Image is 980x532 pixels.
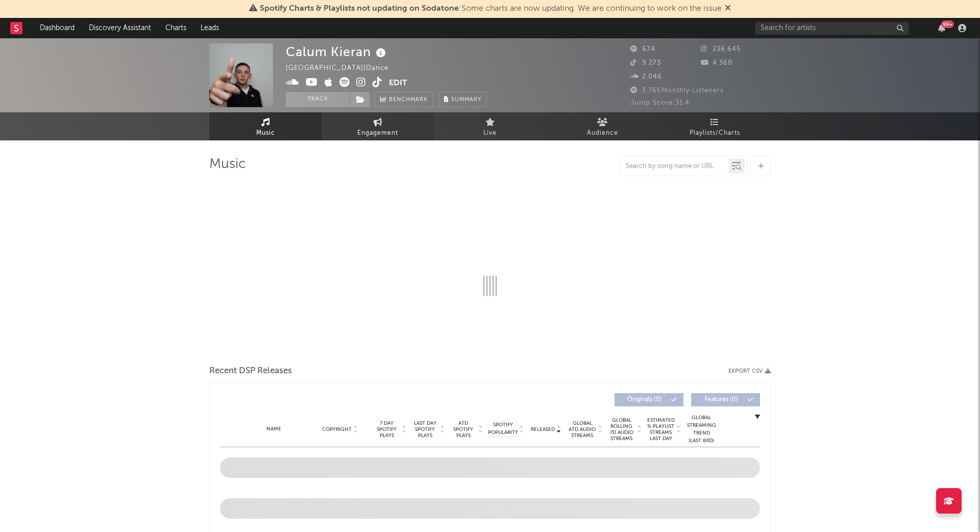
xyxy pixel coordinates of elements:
a: Engagement [322,112,434,140]
span: Originals ( 0 ) [621,397,668,403]
a: Leads [193,18,226,38]
span: Summary [451,97,481,103]
span: Dismiss [725,5,731,13]
span: 2.046 [630,74,662,80]
span: ATD Spotify Plays [450,420,477,439]
span: Benchmark [389,94,428,106]
span: Audience [587,127,618,139]
span: Playlists/Charts [690,127,740,139]
a: Music [209,112,322,140]
a: Audience [546,112,658,140]
a: Discovery Assistant [82,18,158,38]
span: 7 Day Spotify Plays [373,420,400,439]
span: Features ( 0 ) [698,397,745,403]
span: 674 [630,46,655,53]
input: Search for artists [755,22,909,35]
button: Originals(0) [615,393,683,406]
span: Released [531,426,555,432]
span: Jump Score: 31.4 [630,100,690,106]
span: Music [256,127,275,139]
span: Estimated % Playlist Streams Last Day [647,417,675,442]
div: Name [240,425,307,433]
div: Calum Kieran [286,43,388,60]
span: Engagement [357,127,398,139]
span: 9.273 [630,60,661,66]
a: Benchmark [375,92,433,107]
button: Export CSV [728,368,771,374]
span: Spotify Charts & Playlists not updating on Sodatone [260,5,459,13]
button: Edit [389,77,407,90]
div: [GEOGRAPHIC_DATA] | Dance [286,62,400,75]
button: Features(0) [691,393,760,406]
button: Summary [438,92,487,107]
span: Recent DSP Releases [209,365,292,377]
input: Search by song name or URL [621,162,728,171]
span: Last Day Spotify Plays [411,420,438,439]
span: Global ATD Audio Streams [568,420,596,439]
a: Live [434,112,546,140]
a: Dashboard [33,18,82,38]
button: Track [286,92,350,107]
span: 236.645 [701,46,741,53]
div: 99 + [941,20,954,28]
span: Spotify Popularity [488,421,518,437]
button: 99+ [938,24,945,32]
div: Global Streaming Trend (Last 60D) [686,414,717,445]
a: Charts [158,18,193,38]
span: Live [483,127,497,139]
span: : Some charts are now updating. We are continuing to work on the issue [260,5,722,13]
span: 3.766 Monthly Listeners [630,87,724,94]
span: 4.360 [701,60,732,66]
span: Global Rolling 7D Audio Streams [607,417,635,442]
a: Playlists/Charts [658,112,771,140]
span: Copyright [322,426,352,432]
